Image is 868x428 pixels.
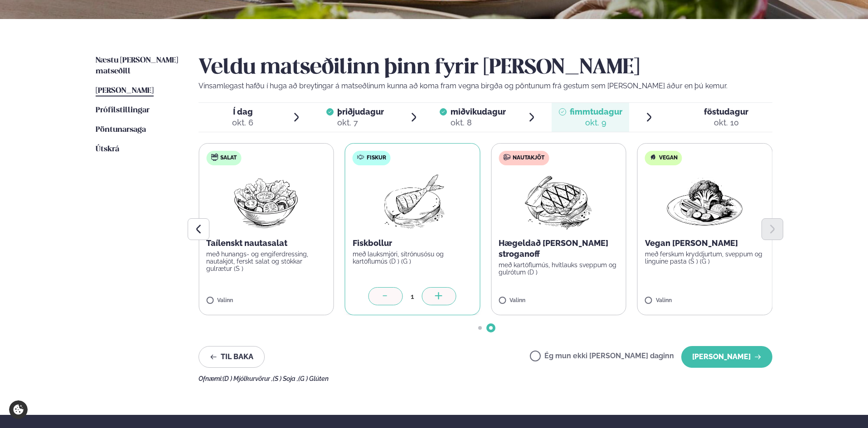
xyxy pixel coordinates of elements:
a: Prófílstillingar [96,105,150,116]
span: Útskrá [96,145,119,153]
p: með lauksmjöri, sítrónusósu og kartöflumús (D ) (G ) [353,250,473,265]
img: Salad.png [226,173,306,231]
div: okt. 10 [704,117,748,128]
img: fish.svg [357,154,364,161]
div: okt. 8 [451,117,506,128]
span: (D ) Mjólkurvörur , [223,375,273,382]
img: salad.svg [211,154,218,161]
p: með hunangs- og engiferdressing, nautakjöt, ferskt salat og stökkar gulrætur (S ) [206,250,326,272]
img: Vegan.svg [650,154,657,161]
img: Beef-Meat.png [519,173,599,231]
span: þriðjudagur [337,107,384,116]
span: Nautakjöt [513,154,544,162]
span: (G ) Glúten [298,375,329,382]
p: með ferskum kryddjurtum, sveppum og linguine pasta (S ) (G ) [645,250,765,265]
img: Vegan.png [665,173,745,231]
img: beef.svg [503,154,510,161]
button: [PERSON_NAME] [681,346,772,368]
span: föstudagur [704,107,748,116]
p: Vegan [PERSON_NAME] [645,238,765,249]
div: 1 [403,291,422,302]
span: Næstu [PERSON_NAME] matseðill [96,57,178,75]
span: Prófílstillingar [96,106,150,114]
a: Cookie settings [9,400,28,419]
span: Go to slide 2 [489,326,493,330]
span: Vegan [659,154,678,162]
span: [PERSON_NAME] [96,87,154,95]
p: Fiskbollur [353,238,473,249]
p: með kartöflumús, hvítlauks sveppum og gulrótum (D ) [499,261,619,276]
span: Pöntunarsaga [96,126,146,134]
span: fimmtudagur [570,107,622,116]
div: okt. 6 [232,117,253,128]
button: Next slide [761,218,783,240]
button: Previous slide [188,218,209,240]
a: Næstu [PERSON_NAME] matseðill [96,55,180,77]
div: okt. 9 [570,117,622,128]
div: Ofnæmi: [199,375,772,382]
span: Fiskur [367,154,386,162]
span: Í dag [232,106,253,117]
p: Vinsamlegast hafðu í huga að breytingar á matseðlinum kunna að koma fram vegna birgða og pöntunum... [199,81,772,91]
a: [PERSON_NAME] [96,86,154,96]
p: Hægeldað [PERSON_NAME] stroganoff [499,238,619,260]
span: Salat [220,154,237,162]
h2: Veldu matseðilinn þinn fyrir [PERSON_NAME] [199,55,772,81]
a: Útskrá [96,144,119,155]
p: Taílenskt nautasalat [206,238,326,249]
img: Fish.png [372,173,452,231]
span: miðvikudagur [451,107,506,116]
span: (S ) Soja , [273,375,298,382]
a: Pöntunarsaga [96,125,146,135]
button: Til baka [199,346,265,368]
div: okt. 7 [337,117,384,128]
span: Go to slide 1 [478,326,482,330]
